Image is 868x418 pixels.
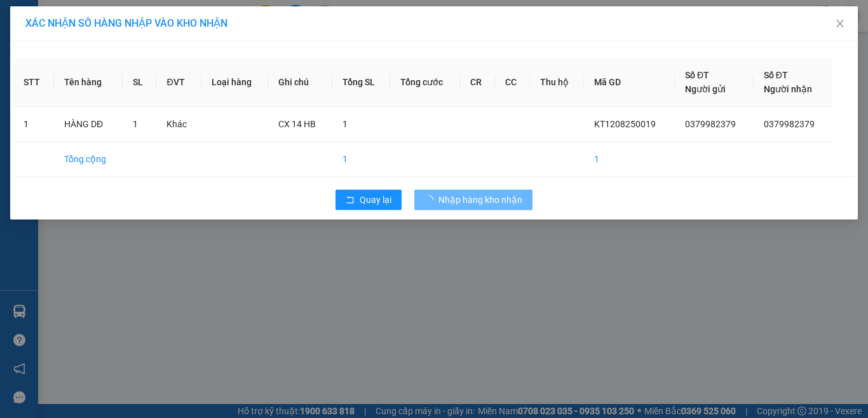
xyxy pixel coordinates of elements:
th: STT [13,58,54,107]
th: Mã GD [584,58,675,107]
span: rollback [346,195,355,206]
th: Tổng SL [332,58,391,107]
span: 0379982379 [764,119,815,129]
th: Thu hộ [530,58,584,107]
button: Close [822,6,858,42]
span: Số ĐT [764,70,788,80]
span: 1 [342,119,348,129]
th: Tên hàng [54,58,123,107]
td: 1 [332,142,391,177]
th: SL [123,58,156,107]
th: CC [495,58,530,107]
span: Người nhận [764,84,812,94]
th: ĐVT [156,58,201,107]
th: Ghi chú [268,58,332,107]
button: rollbackQuay lại [336,190,402,210]
td: Tổng cộng [54,142,123,177]
span: KT1208250019 [594,119,656,129]
span: Người gửi [685,84,726,94]
td: HÀNG DĐ [54,107,123,142]
td: 1 [13,107,54,142]
th: CR [460,58,495,107]
td: 1 [584,142,675,177]
span: loading [424,195,438,204]
span: 1 [133,119,138,129]
button: Nhập hàng kho nhận [414,190,532,210]
th: Tổng cước [390,58,459,107]
span: Số ĐT [685,70,709,80]
span: 0379982379 [685,119,736,129]
span: Nhập hàng kho nhận [438,193,522,207]
td: Khác [156,107,201,142]
span: XÁC NHẬN SỐ HÀNG NHẬP VÀO KHO NHẬN [25,17,227,29]
th: Loại hàng [201,58,268,107]
span: CX 14 HB [278,119,316,129]
span: Quay lại [360,193,391,207]
span: close [835,18,845,29]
